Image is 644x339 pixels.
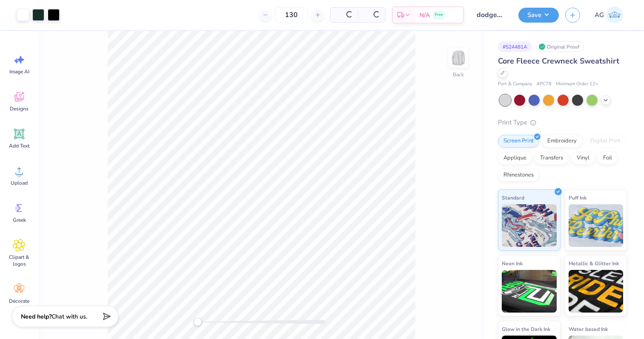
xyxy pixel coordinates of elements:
span: Core Fleece Crewneck Sweatshirt [498,56,619,66]
span: Decorate [9,298,29,304]
div: Screen Print [498,135,539,148]
div: Transfers [535,152,569,165]
span: Greek [13,217,26,223]
button: Save [518,8,559,23]
span: Upload [11,180,28,186]
div: Foil [598,152,618,165]
div: Vinyl [571,152,595,165]
img: Puff Ink [569,204,624,247]
div: Back [453,71,464,78]
span: Designs [10,105,29,112]
div: Embroidery [542,135,582,148]
div: Digital Print [585,135,626,148]
span: Neon Ink [502,259,523,268]
div: Rhinestones [498,169,539,182]
span: Standard [502,193,524,202]
span: Glow in the Dark Ink [502,325,550,333]
span: Minimum Order: 12 + [556,81,598,88]
img: Metallic & Glitter Ink [569,270,624,313]
span: Image AI [9,68,29,75]
span: Puff Ink [569,193,586,202]
div: Print Type [498,118,627,127]
strong: Need help? [21,313,52,321]
span: # PC78 [537,81,552,88]
span: Port & Company [498,81,532,88]
span: Add Text [9,142,29,149]
img: Neon Ink [502,270,557,313]
span: Clipart & logos [5,254,33,267]
img: Back [450,49,467,67]
img: Standard [502,204,557,247]
a: AG [591,6,627,23]
span: Chat with us. [52,313,87,321]
span: Water based Ink [569,325,608,333]
div: # 524481A [498,41,532,52]
div: Accessibility label [193,318,202,326]
span: Metallic & Glitter Ink [569,259,619,268]
span: N/A [420,11,430,20]
div: Original Proof [536,41,584,52]
input: Untitled Design [470,6,512,23]
span: Free [435,12,443,18]
img: Ana Gonzalez [606,6,623,23]
div: Applique [498,152,532,165]
span: AG [595,10,604,20]
input: – – [275,7,308,23]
